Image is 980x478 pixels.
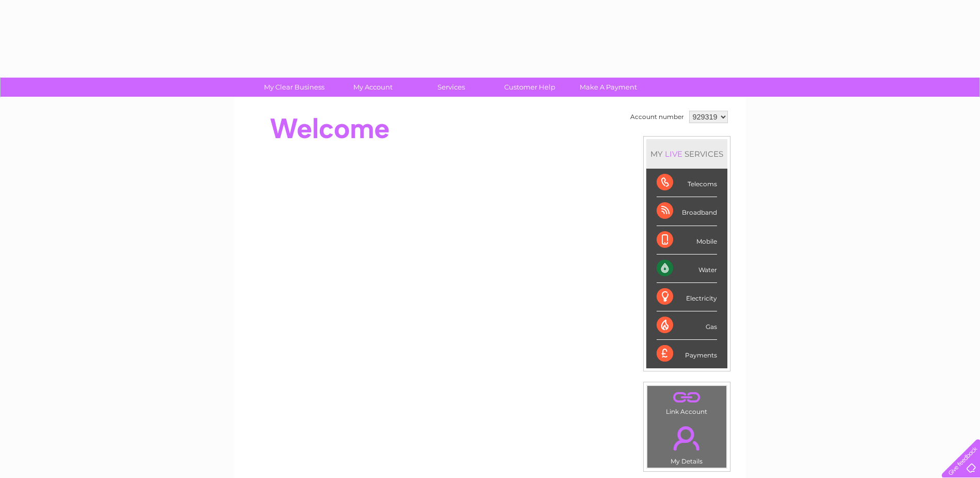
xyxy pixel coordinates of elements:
[650,389,724,407] a: .
[647,417,727,468] td: My Details
[657,169,717,197] div: Telecoms
[647,385,727,418] td: Link Account
[657,226,717,255] div: Mobile
[657,340,717,368] div: Payments
[566,78,651,97] a: Make A Payment
[252,78,337,97] a: My Clear Business
[409,78,494,97] a: Services
[330,78,415,97] a: My Account
[487,78,572,97] a: Customer Help
[657,311,717,340] div: Gas
[663,149,685,159] div: LIVE
[650,420,724,456] a: .
[646,139,727,169] div: MY SERVICES
[657,197,717,226] div: Broadband
[657,255,717,283] div: Water
[657,283,717,311] div: Electricity
[628,108,687,126] td: Account number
